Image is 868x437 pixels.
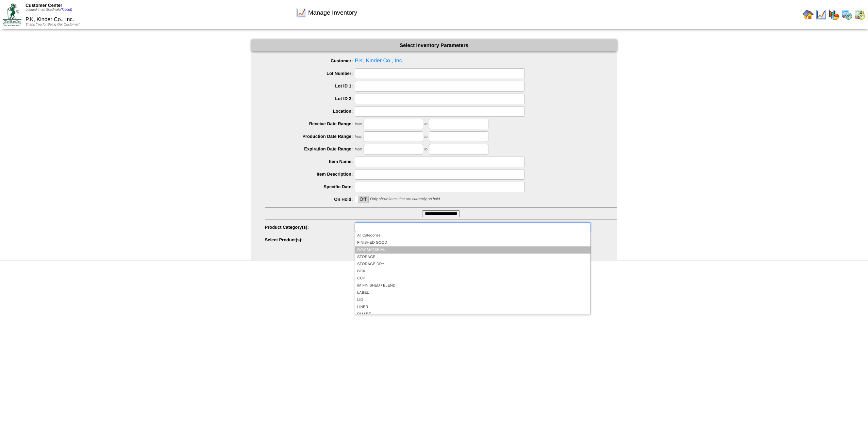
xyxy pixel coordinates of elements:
li: LID [355,296,590,304]
label: Receive Date Range: [265,121,355,126]
label: Expiration Date Range: [265,146,355,151]
li: IM FINISHED / BLEND [355,282,590,289]
label: Lot ID 1: [265,83,355,88]
label: Item Description: [265,172,355,177]
img: calendarprod.gif [841,9,852,20]
li: PALLET [355,311,590,318]
img: line_graph.gif [296,7,307,18]
label: Customer: [265,58,355,63]
li: BOX [355,268,590,275]
span: from [355,147,362,151]
li: CUP [355,275,590,282]
span: Logged in as Skadiyala [26,8,72,12]
label: Production Date Range: [265,134,355,139]
li: FINISHED GOOD [355,239,590,246]
label: Off [355,196,368,203]
div: OnOff [355,196,369,203]
li: RAW MATERIAL [355,246,590,254]
span: P.K, Kinder Co., Inc. [265,56,617,66]
li: LINER [355,304,590,311]
span: Customer Center [26,3,62,8]
img: graph.gif [829,9,839,20]
label: Select Product(s): [265,237,355,242]
label: Location: [265,109,355,114]
span: Thank You for Being Our Customer! [26,23,80,27]
label: On Hold: [265,197,355,202]
img: ZoRoCo_Logo(Green%26Foil)%20jpg.webp [3,3,21,26]
span: Only show items that are currently on hold. [370,197,441,201]
span: to [424,135,428,139]
span: from [355,135,362,139]
span: P.K, Kinder Co., Inc. [26,17,74,22]
img: home.gif [803,9,814,20]
span: to [424,147,428,151]
li: STORAGE [355,254,590,261]
span: to [424,122,428,126]
label: Lot Number: [265,71,355,76]
span: Manage Inventory [308,9,357,16]
li: STORAGE DRY [355,261,590,268]
label: Product Category(s): [265,225,355,230]
li: LABEL [355,289,590,296]
img: calendarinout.gif [854,9,865,20]
label: Specific Date: [265,184,355,189]
a: (logout) [61,8,72,12]
span: from [355,122,362,126]
img: line_graph.gif [816,9,827,20]
label: Lot ID 2: [265,96,355,101]
li: All Categories [355,232,590,239]
div: Select Inventory Parameters [251,39,617,51]
label: Item Name: [265,159,355,164]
